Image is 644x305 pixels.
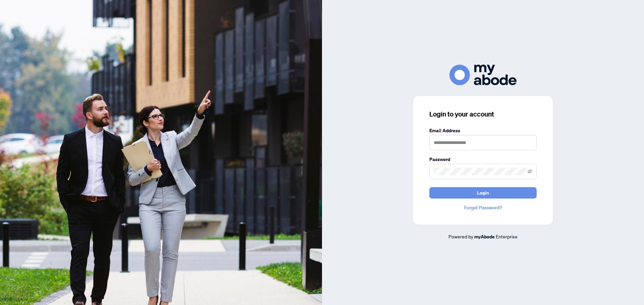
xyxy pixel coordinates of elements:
[429,187,537,199] button: Login
[474,233,495,240] a: myAbode
[429,204,537,211] a: Forgot Password?
[528,169,532,174] span: eye-invisible
[496,233,518,239] span: Enterprise
[525,139,533,147] keeper-lock: Open Keeper Popup
[429,109,537,119] h3: Login to your account
[429,156,537,163] label: Password
[429,127,537,134] label: Email Address
[477,187,489,198] span: Login
[449,65,517,85] img: ma-logo
[448,233,473,239] span: Powered by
